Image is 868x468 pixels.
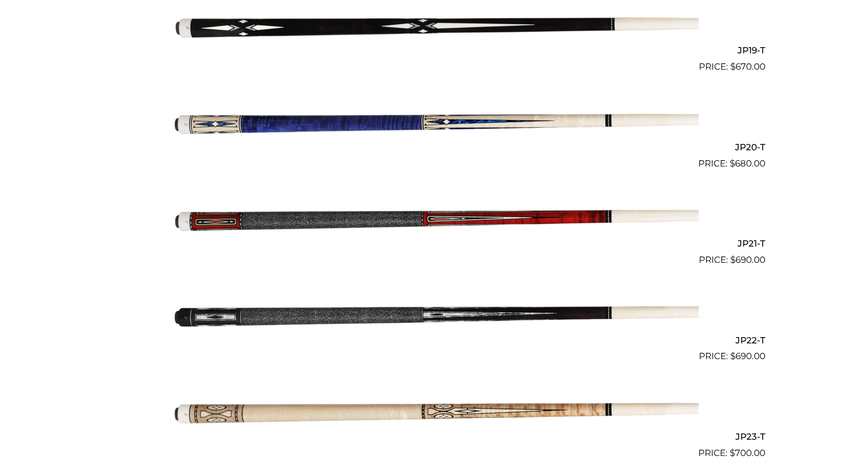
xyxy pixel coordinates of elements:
[730,351,735,361] span: $
[103,427,765,446] h2: JP23-T
[170,367,699,455] img: JP23-T
[103,41,765,60] h2: JP19-T
[103,271,765,363] a: JP22-T $690.00
[103,137,765,157] h2: JP20-T
[730,158,765,169] bdi: 680.00
[103,234,765,253] h2: JP21-T
[730,254,735,265] span: $
[103,367,765,460] a: JP23-T $700.00
[730,158,735,169] span: $
[730,351,765,361] bdi: 690.00
[730,448,735,458] span: $
[103,78,765,170] a: JP20-T $680.00
[730,61,765,72] bdi: 670.00
[730,254,765,265] bdi: 690.00
[170,175,699,263] img: JP21-T
[170,78,699,166] img: JP20-T
[730,61,735,72] span: $
[103,175,765,267] a: JP21-T $690.00
[170,271,699,359] img: JP22-T
[730,448,765,458] bdi: 700.00
[103,330,765,350] h2: JP22-T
